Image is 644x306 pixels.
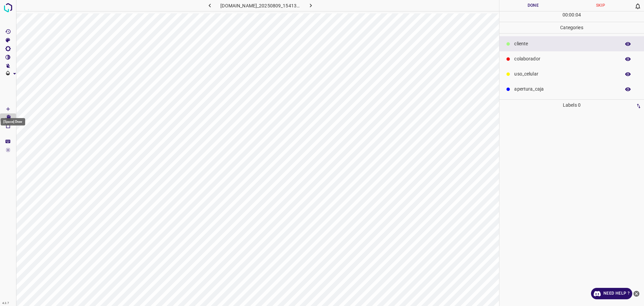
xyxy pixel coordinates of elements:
p: colaborador [514,55,617,62]
img: logo [2,2,14,14]
div: colaborador [499,51,644,66]
p: Labels 0 [501,100,642,111]
button: close-help [632,288,641,299]
p: Categories [499,22,644,33]
p: 00 [562,11,568,18]
div: ​​cliente [499,36,644,51]
h6: [DOMAIN_NAME]_20250809_154137_000005580.jpg [220,2,300,11]
a: Need Help ? [591,288,632,299]
p: 00 [569,11,574,18]
div: : : [562,11,581,22]
div: uso_celular [499,66,644,82]
p: apertura_caja [514,86,617,93]
p: 04 [576,11,581,18]
p: uso_celular [514,70,617,78]
div: apertura_caja [499,82,644,97]
div: [Space] Draw [1,118,25,125]
p: ​​cliente [514,40,617,47]
div: 4.3.7 [1,301,11,306]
